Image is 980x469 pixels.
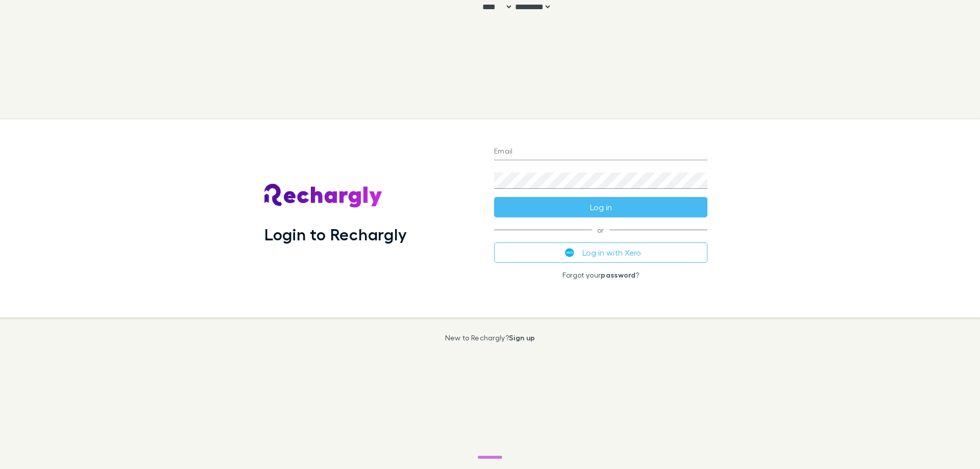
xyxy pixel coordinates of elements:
iframe: Intercom live chat [945,434,970,459]
a: Sign up [509,333,535,342]
button: Log in with Xero [494,242,707,263]
a: password [601,270,635,279]
h1: Login to Rechargly [264,225,407,244]
img: Rechargly's Logo [264,184,383,208]
img: Xero's logo [565,248,574,257]
p: Forgot your ? [494,271,707,279]
button: Log in [494,197,707,217]
p: New to Rechargly? [445,334,535,342]
span: or [494,230,707,230]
